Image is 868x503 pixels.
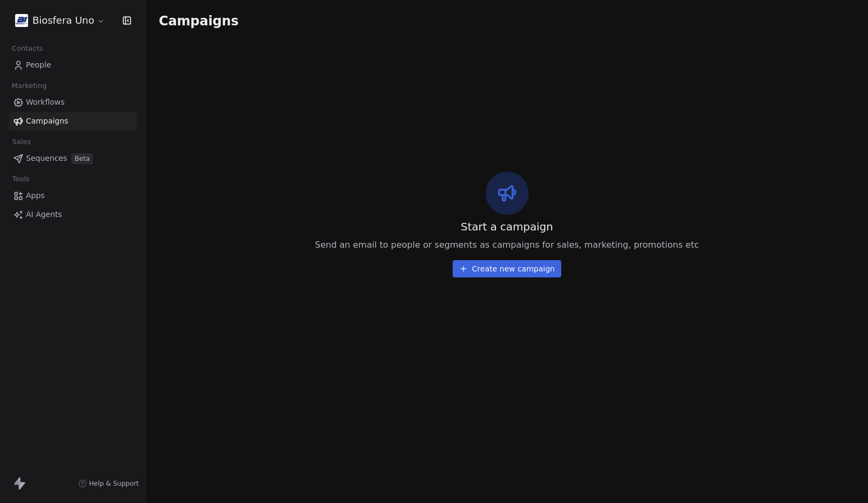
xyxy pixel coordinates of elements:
span: People [26,59,51,71]
a: Workflows [9,93,137,111]
span: Sequences [26,153,67,164]
img: biosfera-ppic.jpg [15,14,28,27]
span: Beta [71,153,93,164]
span: Biosfera Uno [32,13,94,28]
span: Send an email to people or segments as campaigns for sales, marketing, promotions etc [315,239,699,251]
button: Biosfera Uno [13,11,107,30]
a: Apps [9,187,137,205]
span: Start a campaign [461,219,553,234]
span: Help & Support [89,479,139,488]
a: AI Agents [9,206,137,223]
span: Marketing [7,78,51,94]
span: AI Agents [26,209,62,220]
span: Apps [26,190,45,201]
span: Workflows [26,97,65,108]
span: Tools [8,171,34,187]
a: People [9,56,137,74]
span: Campaigns [26,115,68,127]
a: Help & Support [78,479,139,488]
span: Sales [8,134,36,150]
button: Create new campaign [453,260,561,277]
span: Contacts [7,40,48,57]
span: Campaigns [159,13,239,28]
a: Campaigns [9,112,137,130]
a: SequencesBeta [9,149,137,167]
